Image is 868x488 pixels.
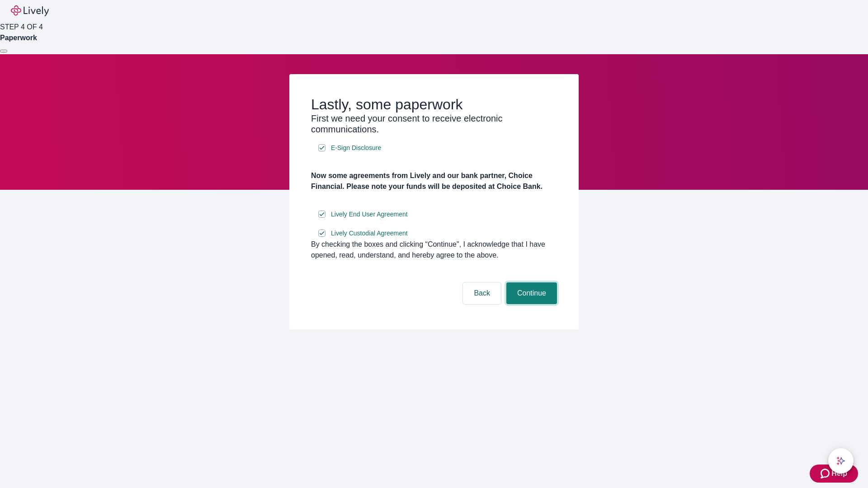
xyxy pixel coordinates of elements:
[329,228,410,239] a: e-sign disclosure document
[821,468,831,479] svg: Zendesk support icon
[331,210,408,219] span: Lively End User Agreement
[11,5,49,16] img: Lively
[311,96,557,113] h2: Lastly, some paperwork
[329,209,410,220] a: e-sign disclosure document
[810,465,858,483] button: Zendesk support iconHelp
[828,448,854,474] button: chat
[331,229,408,238] span: Lively Custodial Agreement
[831,468,847,479] span: Help
[311,113,557,135] h3: First we need your consent to receive electronic communications.
[311,170,557,192] h4: Now some agreements from Lively and our bank partner, Choice Financial. Please note your funds wi...
[463,282,501,304] button: Back
[836,456,845,465] svg: Lively AI Assistant
[506,282,557,304] button: Continue
[331,143,381,153] span: E-Sign Disclosure
[311,239,557,261] div: By checking the boxes and clicking “Continue", I acknowledge that I have opened, read, understand...
[329,142,383,154] a: e-sign disclosure document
